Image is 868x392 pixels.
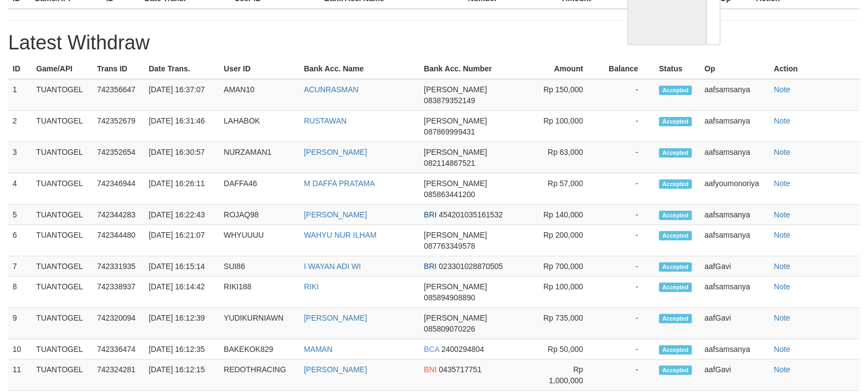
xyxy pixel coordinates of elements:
td: - [600,173,655,205]
a: [PERSON_NAME] [304,148,367,156]
span: 2400294804 [441,345,484,354]
td: 9 [8,308,32,339]
td: 4 [8,173,32,205]
td: TUANTOGEL [32,79,93,111]
td: BAKEKOK829 [219,339,299,360]
span: Accepted [659,345,692,355]
td: 5 [8,205,32,225]
td: aafsamsanya [700,225,770,256]
a: MAMAN [304,345,332,354]
th: Trans ID [93,59,144,79]
td: [DATE] 16:31:46 [144,111,219,142]
td: TUANTOGEL [32,308,93,339]
td: 742320094 [93,308,144,339]
td: - [600,360,655,391]
span: 085863441200 [424,190,475,199]
td: Rp 100,000 [535,111,599,142]
td: Rp 150,000 [535,79,599,111]
span: Accepted [659,262,692,272]
span: 085894908890 [424,293,475,302]
th: Balance [600,59,655,79]
th: User ID [219,59,299,79]
span: 087763349578 [424,242,475,250]
span: 0435717751 [439,365,482,374]
td: TUANTOGEL [32,225,93,256]
td: 742346944 [93,173,144,205]
td: 742356647 [93,79,144,111]
td: aafyoumonoriya [700,173,770,205]
td: aafGavi [700,360,770,391]
span: Accepted [659,231,692,240]
h1: Latest Withdraw [8,32,860,54]
a: Note [774,262,791,271]
td: LAHABOK [219,111,299,142]
td: - [600,79,655,111]
td: [DATE] 16:26:11 [144,173,219,205]
span: [PERSON_NAME] [424,85,487,94]
td: - [600,142,655,173]
span: [PERSON_NAME] [424,313,487,322]
td: 3 [8,142,32,173]
a: Note [774,365,791,374]
a: M DAFFA PRATAMA [304,179,375,188]
td: [DATE] 16:12:39 [144,308,219,339]
th: Game/API [32,59,93,79]
th: Status [655,59,700,79]
td: aafsamsanya [700,142,770,173]
td: aafsamsanya [700,79,770,111]
td: 742352654 [93,142,144,173]
td: Rp 735,000 [535,308,599,339]
td: [DATE] 16:14:42 [144,277,219,308]
td: [DATE] 16:15:14 [144,256,219,277]
td: aafGavi [700,256,770,277]
td: Rp 57,000 [535,173,599,205]
td: [DATE] 16:12:35 [144,339,219,360]
a: I WAYAN ADI WI [304,262,361,271]
a: Note [774,116,791,125]
td: - [600,308,655,339]
span: [PERSON_NAME] [424,116,487,125]
span: Accepted [659,148,692,158]
a: [PERSON_NAME] [304,313,367,322]
td: ROJAQ98 [219,205,299,225]
td: Rp 63,000 [535,142,599,173]
td: TUANTOGEL [32,256,93,277]
th: Action [770,59,860,79]
td: aafsamsanya [700,277,770,308]
span: Accepted [659,314,692,323]
span: 023301028870505 [439,262,503,271]
td: Rp 1,000,000 [535,360,599,391]
td: TUANTOGEL [32,277,93,308]
td: NURZAMAN1 [219,142,299,173]
span: Accepted [659,366,692,375]
td: Rp 50,000 [535,339,599,360]
td: Rp 140,000 [535,205,599,225]
td: - [600,339,655,360]
td: [DATE] 16:30:57 [144,142,219,173]
td: Rp 100,000 [535,277,599,308]
th: Date Trans. [144,59,219,79]
td: TUANTOGEL [32,142,93,173]
td: 1 [8,79,32,111]
a: Note [774,85,791,94]
span: [PERSON_NAME] [424,282,487,291]
td: Rp 200,000 [535,225,599,256]
td: [DATE] 16:37:07 [144,79,219,111]
th: Amount [535,59,599,79]
td: 11 [8,360,32,391]
a: [PERSON_NAME] [304,210,367,219]
span: 082114867521 [424,159,475,167]
span: [PERSON_NAME] [424,179,487,188]
td: 742344283 [93,205,144,225]
a: Note [774,313,791,322]
a: WAHYU NUR ILHAM [304,231,377,239]
td: TUANTOGEL [32,360,93,391]
th: ID [8,59,32,79]
td: WHYUUUU [219,225,299,256]
span: 454201035161532 [439,210,503,219]
td: YUDIKURNIAWN [219,308,299,339]
span: Accepted [659,86,692,95]
span: Accepted [659,283,692,292]
th: Bank Acc. Number [419,59,535,79]
td: DAFFA46 [219,173,299,205]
